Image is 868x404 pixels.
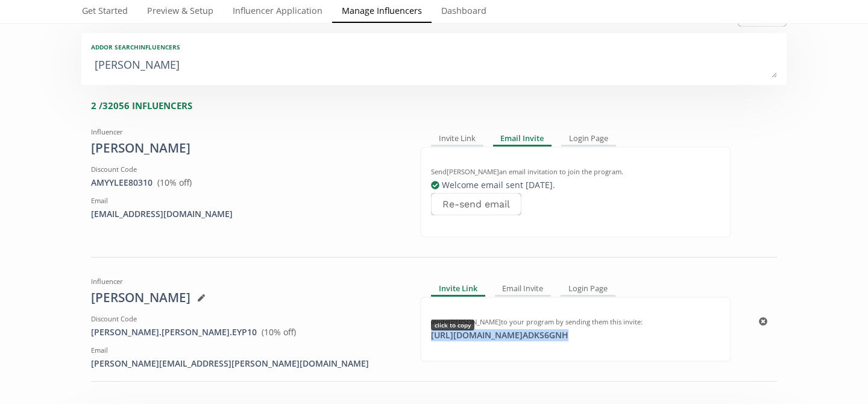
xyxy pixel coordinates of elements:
div: [PERSON_NAME][EMAIL_ADDRESS][PERSON_NAME][DOMAIN_NAME] [91,358,402,370]
div: Discount Code [91,314,402,324]
span: ( 10 % off) [157,177,192,188]
div: Welcome email sent [DATE] . [431,179,720,191]
div: [URL][DOMAIN_NAME] ADKS6GNH [424,329,576,341]
a: AMYYLEE80310 [91,177,153,188]
div: Discount Code [91,165,402,174]
div: Influencer [91,277,402,286]
div: [PERSON_NAME] [91,289,402,307]
div: [PERSON_NAME] [91,139,402,157]
span: ( 10 % off) [262,326,296,338]
div: Invite [PERSON_NAME] to your program by sending them this invite: [431,317,720,327]
div: Invite Link [431,132,483,147]
div: Email Invite [493,132,552,147]
div: Invite Link [431,282,485,296]
div: Send [PERSON_NAME] an email invitation to join the program. [431,167,720,177]
button: Re-send email [431,193,521,215]
div: Email [91,196,402,206]
div: Login Page [561,282,615,296]
div: Influencer [91,127,402,137]
div: Email Invite [495,282,552,296]
div: Login Page [561,132,616,147]
div: click to copy [431,320,474,330]
div: Add or search INFLUENCERS [91,43,777,51]
div: Email [91,346,402,355]
div: [EMAIL_ADDRESS][DOMAIN_NAME] [91,208,402,220]
div: 2 / 32056 INFLUENCERS [91,99,787,112]
a: [PERSON_NAME].[PERSON_NAME].EYP10 [91,326,257,338]
textarea: [PERSON_NAME] [91,54,777,78]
